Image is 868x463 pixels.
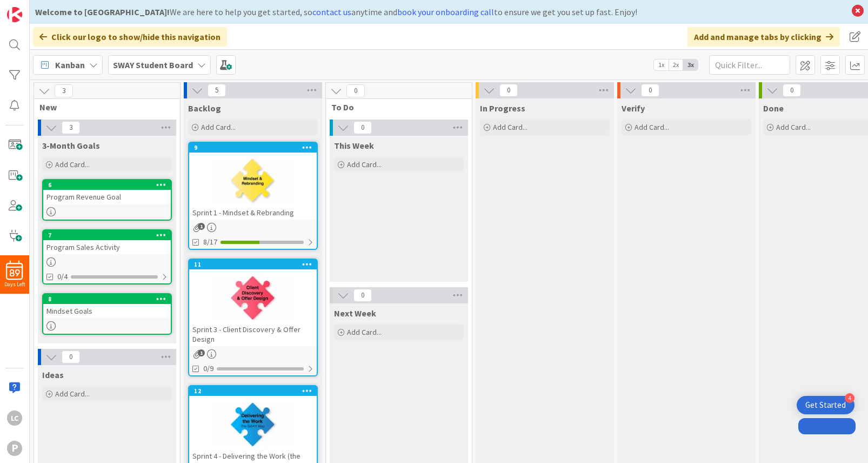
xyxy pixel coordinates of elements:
span: 1 [198,223,205,230]
span: 0/9 [203,363,213,374]
div: 6Program Revenue Goal [43,180,171,204]
a: 9Sprint 1 - Mindset & Rebranding8/17 [188,142,318,250]
span: Add Card... [347,327,382,337]
span: Ideas [42,369,64,380]
b: Welcome to [GEOGRAPHIC_DATA]! [35,6,170,17]
span: This Week [334,140,374,151]
a: book your onboarding call [397,6,494,17]
span: Done [763,103,784,114]
div: 6 [48,181,171,189]
span: Add Card... [201,122,236,132]
span: Add Card... [55,389,90,399]
div: 11Sprint 3 - Client Discovery & Offer Design [189,260,317,346]
span: Next Week [334,308,376,319]
div: Click our logo to show/hide this navigation [33,27,227,47]
span: 0 [62,350,80,363]
span: Verify [622,103,645,114]
div: 8Mindset Goals [43,294,171,318]
a: contact us [312,6,351,17]
span: 0 [353,289,372,302]
div: 8 [48,295,171,303]
span: Add Card... [347,160,382,169]
div: 12 [194,387,317,395]
span: 0 [353,121,372,134]
input: Quick Filter... [709,55,790,75]
div: Program Revenue Goal [43,190,171,204]
div: 9 [194,144,317,151]
div: LC [7,411,22,426]
div: 6 [43,180,171,190]
span: 89 [10,269,20,277]
div: 7 [43,230,171,240]
div: 8 [43,294,171,304]
span: 1x [654,59,669,70]
span: 0 [641,84,659,97]
a: 6Program Revenue Goal [42,179,172,221]
span: Add Card... [776,122,811,132]
a: 8Mindset Goals [42,293,172,335]
div: 4 [845,393,854,403]
div: P [7,441,22,456]
span: Kanban [55,58,85,71]
div: Open Get Started checklist, remaining modules: 4 [797,396,854,414]
span: Backlog [188,103,221,114]
div: Program Sales Activity [43,240,171,254]
span: 0 [499,84,518,97]
div: 9 [189,143,317,153]
span: Add Card... [635,122,669,132]
a: 7Program Sales Activity0/4 [42,229,172,285]
span: Add Card... [55,160,90,169]
span: In Progress [480,103,525,114]
div: 12 [189,386,317,396]
span: 3 [62,121,80,134]
span: 1 [198,349,205,356]
div: Sprint 1 - Mindset & Rebranding [189,206,317,220]
span: 0 [783,84,801,97]
div: 7 [48,231,171,239]
span: 3 [55,84,73,97]
div: We are here to help you get started, so anytime and to ensure we get you set up fast. Enjoy! [35,5,846,18]
span: 8/17 [203,236,217,248]
span: New [39,102,166,113]
span: 5 [208,84,226,97]
span: Add Card... [493,122,528,132]
a: 11Sprint 3 - Client Discovery & Offer Design0/9 [188,259,318,376]
span: 3-Month Goals [42,140,100,151]
div: Add and manage tabs by clicking [687,27,840,47]
div: 11 [194,261,317,268]
div: Mindset Goals [43,304,171,318]
span: To Do [331,102,458,113]
div: Get Started [805,400,846,411]
span: 0/4 [57,271,68,282]
span: 0 [346,84,365,97]
div: 7Program Sales Activity [43,230,171,254]
div: Sprint 3 - Client Discovery & Offer Design [189,322,317,346]
div: 11 [189,260,317,269]
span: 2x [669,59,683,70]
span: 3x [683,59,698,70]
img: Visit kanbanzone.com [7,7,22,22]
div: 9Sprint 1 - Mindset & Rebranding [189,143,317,220]
b: SWAY Student Board [113,59,193,70]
